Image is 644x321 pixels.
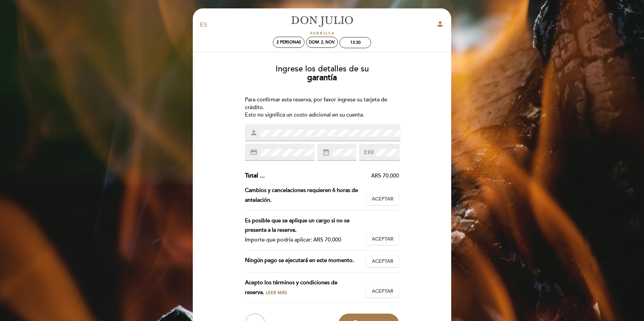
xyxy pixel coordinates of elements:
button: Aceptar [366,194,399,205]
span: Aceptar [372,196,393,203]
div: Ningún pago se ejecutará en este momento. [245,256,366,267]
span: Aceptar [372,236,393,243]
i: person [250,129,257,136]
span: Total ... [245,172,265,179]
span: Aceptar [372,288,393,295]
button: person [436,20,444,30]
i: person [436,20,444,28]
i: credit_card [250,149,257,156]
span: 2 personas [277,40,301,45]
b: garantía [307,73,337,83]
div: Importe que podría aplicar: ARS 70.000 [245,235,361,245]
div: dom. 2, nov. [309,40,335,45]
i: date_range [322,149,330,156]
div: Cambios y cancelaciones requieren 6 horas de antelación. [245,186,366,205]
div: Acepto los términos y condiciones de reserva. [245,278,366,297]
div: Para confirmar esta reserva, por favor ingrese su tarjeta de crédito. Esto no significa un costo ... [245,96,399,119]
div: 13:30 [350,40,361,45]
span: Leer más [266,290,287,295]
div: Es posible que se aplique un cargo si no se presenta a la reserva. [245,216,361,235]
span: Aceptar [372,258,393,265]
button: Aceptar [366,233,399,245]
button: Aceptar [366,256,399,267]
a: [PERSON_NAME] [280,16,364,34]
span: Ingrese los detalles de su [276,64,369,74]
button: Aceptar [366,286,399,297]
div: ARS 70.000 [265,172,399,180]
